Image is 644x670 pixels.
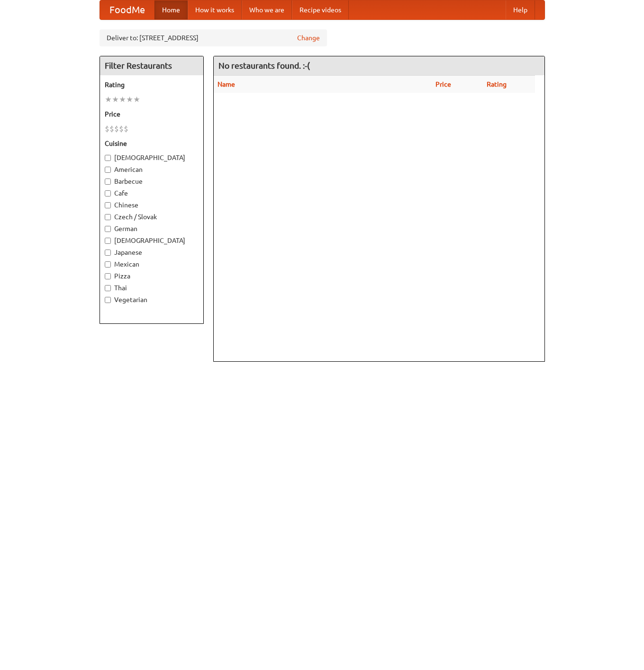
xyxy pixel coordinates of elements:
[105,250,111,256] input: Japanese
[105,179,111,185] input: Barbecue
[105,261,111,268] input: Mexican
[105,226,111,232] input: German
[105,273,111,279] input: Pizza
[105,188,199,198] label: Cafe
[100,0,154,19] a: FoodMe
[105,139,199,148] h5: Cuisine
[105,153,199,162] label: [DEMOGRAPHIC_DATA]
[105,297,111,303] input: Vegetarian
[105,212,199,222] label: Czech / Slovak
[124,124,128,134] li: $
[105,202,111,208] input: Chinese
[105,224,199,233] label: German
[105,271,199,281] label: Pizza
[105,177,199,186] label: Barbecue
[218,80,235,88] a: Name
[154,0,188,19] a: Home
[105,109,199,119] h5: Price
[292,0,349,19] a: Recipe videos
[105,155,111,161] input: [DEMOGRAPHIC_DATA]
[188,0,242,19] a: How it works
[105,236,199,245] label: [DEMOGRAPHIC_DATA]
[105,190,111,197] input: Cafe
[114,124,119,134] li: $
[100,56,203,75] h4: Filter Restaurants
[297,33,320,43] a: Change
[105,94,112,105] li: ★
[105,283,199,293] label: Thai
[105,167,111,173] input: American
[105,165,199,174] label: American
[119,94,126,105] li: ★
[105,238,111,244] input: [DEMOGRAPHIC_DATA]
[435,80,451,88] a: Price
[105,124,109,134] li: $
[105,200,199,210] label: Chinese
[119,124,124,134] li: $
[109,124,114,134] li: $
[487,80,507,88] a: Rating
[105,80,199,89] h5: Rating
[105,295,199,304] label: Vegetarian
[105,214,111,220] input: Czech / Slovak
[126,94,133,105] li: ★
[218,61,310,70] ng-pluralize: No restaurants found. :-(
[100,29,327,46] div: Deliver to: [STREET_ADDRESS]
[105,285,111,291] input: Thai
[133,94,140,105] li: ★
[112,94,119,105] li: ★
[506,0,535,19] a: Help
[242,0,292,19] a: Who we are
[105,248,199,257] label: Japanese
[105,259,199,269] label: Mexican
